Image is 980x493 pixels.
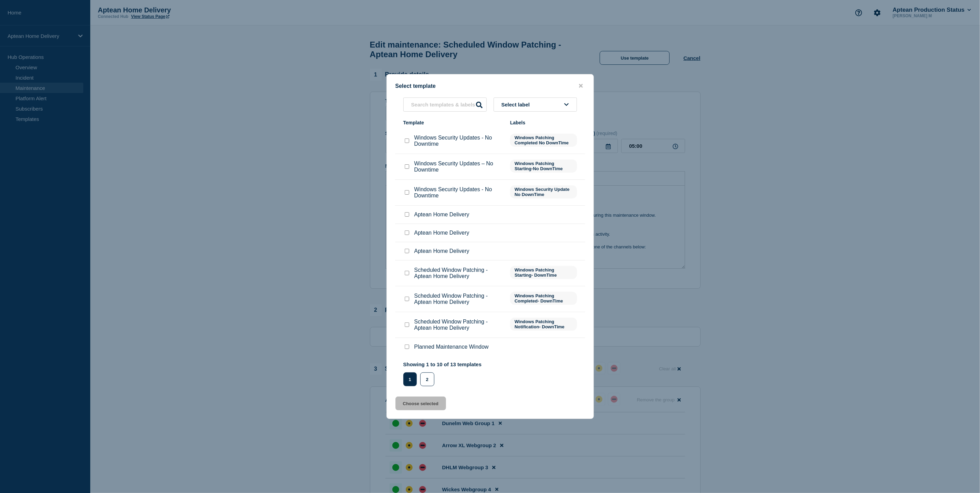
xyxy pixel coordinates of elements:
[405,190,409,195] input: Windows Security Updates - No Downtime checkbox
[414,161,503,173] p: Windows Security Updates – No Downtime
[494,97,577,112] button: Select label
[403,361,482,367] p: Showing 1 to 10 of 13 templates
[510,318,577,331] span: Windows Patching Notification- DownTime
[405,138,409,143] input: Windows Security Updates - No Downtime checkbox
[403,120,503,125] div: Template
[510,134,577,147] span: Windows Patching Completed No DownTime
[405,212,409,217] input: Aptean Home Delivery checkbox
[420,372,434,386] button: 2
[510,160,577,173] span: Windows Patching Starting-No DownTime
[510,266,577,279] span: Windows Patching Starting- DownTime
[510,120,577,125] div: Labels
[405,249,409,253] input: Aptean Home Delivery checkbox
[405,164,409,169] input: Windows Security Updates – No Downtime checkbox
[414,248,470,254] p: Aptean Home Delivery
[577,83,585,89] button: close button
[414,293,503,305] p: Scheduled Window Patching - Aptean Home Delivery
[405,345,409,349] input: Planned Maintenance Window checkbox
[405,322,409,327] input: Scheduled Window Patching - Aptean Home Delivery checkbox
[510,185,577,198] span: Windows Security Update No DownTime
[405,297,409,301] input: Scheduled Window Patching - Aptean Home Delivery checkbox
[387,83,594,89] div: Select template
[405,271,409,275] input: Scheduled Window Patching - Aptean Home Delivery checkbox
[510,292,577,305] span: Windows Patching Completed- DownTime
[414,230,470,236] p: Aptean Home Delivery
[414,212,470,218] p: Aptean Home Delivery
[414,319,503,331] p: Scheduled Window Patching - Aptean Home Delivery
[403,372,417,386] button: 1
[414,267,503,279] p: Scheduled Window Patching - Aptean Home Delivery
[414,186,503,199] p: Windows Security Updates - No Downtime
[403,97,487,112] input: Search templates & labels
[395,397,446,410] button: Choose selected
[414,344,489,350] p: Planned Maintenance Window
[405,230,409,235] input: Aptean Home Delivery checkbox
[502,102,533,107] span: Select label
[414,135,503,147] p: Windows Security Updates - No Downtime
